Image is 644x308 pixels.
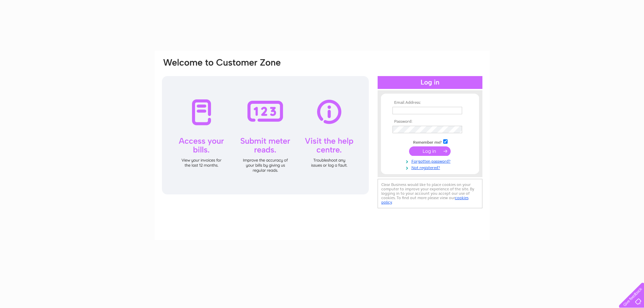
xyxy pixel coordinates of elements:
th: Email Address: [391,100,469,105]
input: Submit [409,146,451,156]
th: Password: [391,119,469,124]
td: Remember me? [391,138,469,145]
a: Forgotten password? [392,158,469,164]
a: Not registered? [392,164,469,170]
div: Clear Business would like to place cookies on your computer to improve your experience of the sit... [378,179,482,208]
a: cookies policy [381,195,469,205]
